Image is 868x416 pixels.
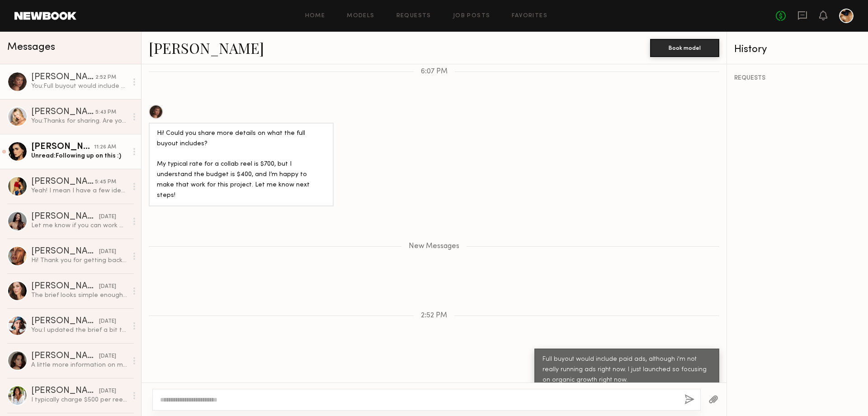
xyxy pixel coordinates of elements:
div: [PERSON_NAME] [31,143,94,152]
a: Job Posts [453,13,491,19]
div: The brief looks simple enough. Let me know if you’re ready to send the product. I will provide my... [31,291,127,300]
div: [DATE] [99,352,116,361]
div: History [734,44,861,55]
div: You: Thanks for sharing. Are you able to provide a reference video of the type of content you wou... [31,117,127,125]
div: [DATE] [99,248,116,256]
div: [PERSON_NAME] [31,73,95,82]
div: You: Full buyout would include paid ads, although i'm not really running ads right now. I just la... [31,82,127,91]
a: [PERSON_NAME] [149,38,264,57]
div: [DATE] [99,282,116,291]
a: Models [347,13,374,19]
button: Book model [650,39,719,57]
div: A little more information on my works: My name is [PERSON_NAME]. I’m a professional content creat... [31,361,127,369]
div: Hi! Could you share more details on what the full buyout includes? My typical rate for a collab r... [157,129,325,201]
a: Home [305,13,325,19]
div: [PERSON_NAME] [31,108,95,117]
div: You: I updated the brief a bit to be a bit more flexible with creative direction. I would love fo... [31,326,127,335]
div: Hi! Thank you for getting back. Instagram link below. Thank you! [URL][DOMAIN_NAME] [31,256,127,265]
div: Let me know if you can work with that :) [31,221,127,230]
div: REQUESTS [734,75,861,81]
div: [PERSON_NAME] [31,177,95,186]
div: [DATE] [99,387,116,396]
div: [PERSON_NAME] [31,387,99,396]
span: New Messages [409,243,459,250]
span: 6:07 PM [421,68,448,76]
span: 2:52 PM [421,312,447,320]
div: [DATE] [99,317,116,326]
div: [DATE] [99,213,116,221]
div: Unread: Following up on this :) [31,152,127,160]
div: 5:45 PM [95,178,116,186]
div: Yeah! I mean I have a few ideas. I could do a grwm to go out and have it be sexy and fun. I could... [31,186,127,195]
div: Full buyout would include paid ads, although i'm not really running ads right now. I just launche... [542,354,711,386]
a: Book model [650,43,719,51]
div: [PERSON_NAME] [31,247,99,256]
div: [PERSON_NAME] [31,282,99,291]
div: [PERSON_NAME] [31,352,99,361]
div: 2:52 PM [95,73,116,82]
div: 11:26 AM [94,143,116,152]
div: 5:43 PM [95,108,116,117]
a: Favorites [512,13,547,19]
div: [PERSON_NAME] [31,317,99,326]
div: I typically charge $500 per reel but I know the original listing was a bit lower than that so I’m... [31,396,127,404]
div: [PERSON_NAME] [31,212,99,221]
span: Messages [7,42,55,53]
a: Requests [396,13,431,19]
